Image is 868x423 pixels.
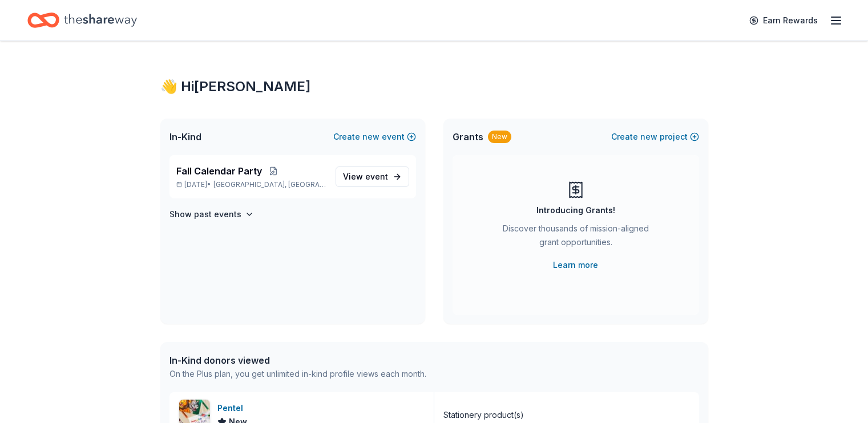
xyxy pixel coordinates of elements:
span: event [365,172,388,181]
div: Introducing Grants! [536,204,615,217]
div: On the Plus plan, you get unlimited in-kind profile views each month. [169,367,426,381]
span: In-Kind [169,130,201,144]
span: [GEOGRAPHIC_DATA], [GEOGRAPHIC_DATA] [213,180,326,189]
h4: Show past events [169,208,241,221]
span: Grants [453,130,483,144]
div: In-Kind donors viewed [169,353,426,367]
p: [DATE] • [176,180,326,189]
span: View [343,170,388,184]
a: Learn more [553,258,598,272]
a: Home [27,7,137,34]
div: New [488,131,511,143]
button: Createnewevent [333,130,416,144]
div: Discover thousands of mission-aligned grant opportunities. [498,222,653,254]
span: Fall Calendar Party [176,164,262,178]
button: Show past events [169,208,254,221]
div: Pentel [217,401,248,415]
button: Createnewproject [611,130,699,144]
span: new [640,130,657,144]
div: Stationery product(s) [443,408,524,422]
span: new [362,130,380,144]
div: 👋 Hi [PERSON_NAME] [160,78,708,96]
a: Earn Rewards [742,10,825,31]
a: View event [336,166,409,187]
